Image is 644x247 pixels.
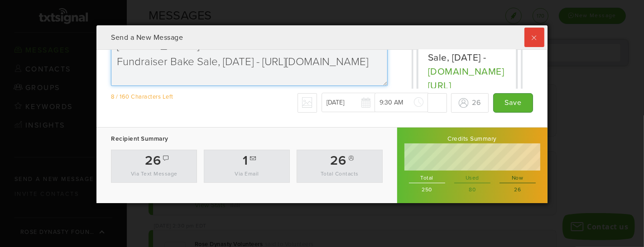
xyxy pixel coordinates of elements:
[500,175,536,183] p: Now
[428,66,505,91] a: [DOMAIN_NAME][URL]
[111,93,130,100] span: 8 / 160
[404,135,540,143] div: Credits Summary
[450,187,495,192] p: 80
[299,170,380,178] div: Total Contacts
[454,175,490,183] p: Used
[409,175,445,183] p: Total
[111,135,382,143] div: Recipient Summary
[451,93,489,113] button: 26
[493,93,533,113] input: Save
[495,187,540,192] p: 26
[207,170,287,178] div: Via Email
[131,93,173,100] span: Characters Left
[428,36,506,93] div: Fundraiser Bake Sale, [DATE] -
[243,152,248,170] div: 1
[331,152,346,170] div: 26
[404,187,450,192] p: 250
[114,170,194,178] div: Via Text Message
[145,152,161,170] div: 26
[111,33,183,42] span: Send a New Message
